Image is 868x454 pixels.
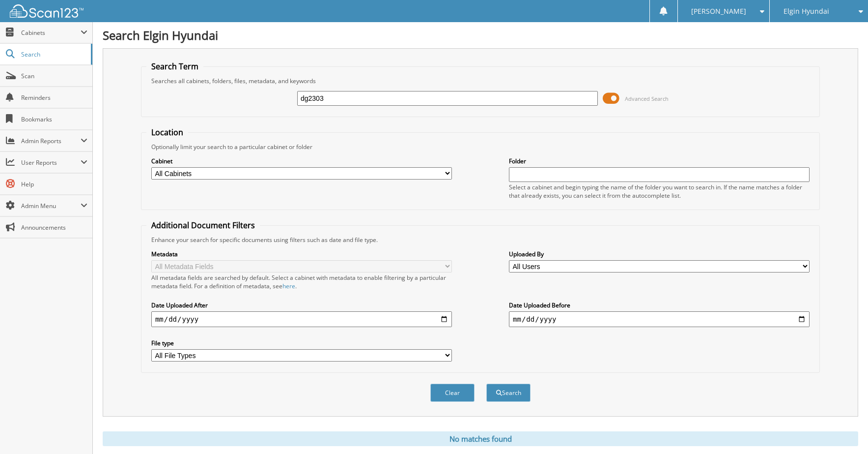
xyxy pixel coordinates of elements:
[146,220,260,231] legend: Additional Document Filters
[103,431,858,446] div: No matches found
[151,157,452,165] label: Cabinet
[21,115,87,123] span: Bookmarks
[691,8,746,14] span: [PERSON_NAME]
[146,127,188,138] legend: Location
[146,61,203,72] legend: Search Term
[146,143,814,151] div: Optionally limit your search to a particular cabinet or folder
[146,236,814,244] div: Enhance your search for specific documents using filters such as date and file type.
[625,95,669,102] span: Advanced Search
[21,202,81,210] span: Admin Menu
[509,301,810,309] label: Date Uploaded Before
[151,273,452,290] div: All metadata fields are searched by default. Select a cabinet with metadata to enable filtering b...
[146,77,814,85] div: Searches all cabinets, folders, files, metadata, and keywords
[21,50,86,59] span: Search
[151,339,452,347] label: File type
[509,157,810,165] label: Folder
[151,301,452,309] label: Date Uploaded After
[21,137,81,145] span: Admin Reports
[151,311,452,327] input: start
[21,29,81,37] span: Cabinets
[151,250,452,258] label: Metadata
[21,93,87,102] span: Reminders
[21,180,87,188] span: Help
[21,72,87,80] span: Scan
[784,8,829,14] span: Elgin Hyundai
[509,183,810,200] div: Select a cabinet and begin typing the name of the folder you want to search in. If the name match...
[486,384,531,402] button: Search
[21,158,81,167] span: User Reports
[509,311,810,327] input: end
[509,250,810,258] label: Uploaded By
[103,27,858,43] h1: Search Elgin Hyundai
[21,223,87,232] span: Announcements
[282,282,295,290] a: here
[430,384,475,402] button: Clear
[10,4,84,18] img: scan123-logo-white.svg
